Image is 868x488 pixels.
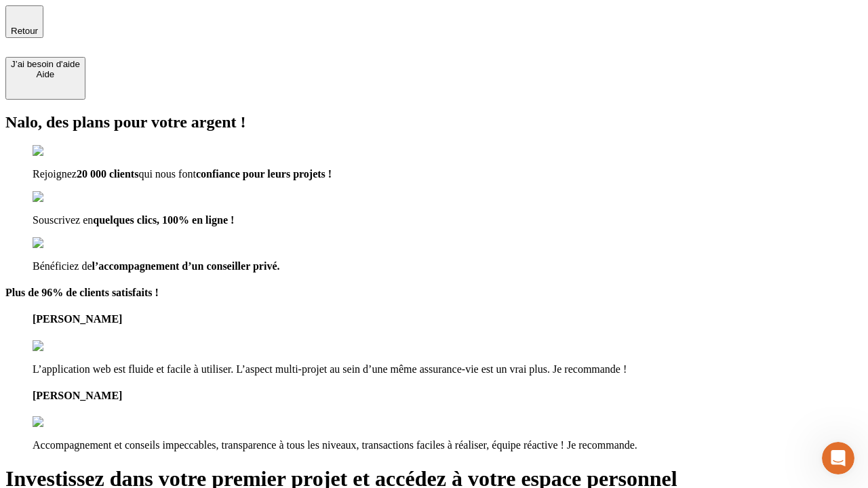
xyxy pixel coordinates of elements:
img: checkmark [33,237,91,249]
p: Accompagnement et conseils impeccables, transparence à tous les niveaux, transactions faciles à r... [33,439,863,451]
img: reviews stars [33,340,100,352]
span: confiance pour leurs projets ! [196,168,332,180]
button: J’ai besoin d'aideAide [5,57,85,100]
span: Bénéficiez de [33,260,92,272]
h4: [PERSON_NAME] [33,313,863,325]
div: J’ai besoin d'aide [11,59,80,69]
div: Aide [11,69,80,79]
img: checkmark [33,191,91,203]
span: Souscrivez en [33,214,93,226]
img: checkmark [33,145,91,157]
span: quelques clics, 100% en ligne ! [93,214,234,226]
span: 20 000 clients [77,168,139,180]
span: l’accompagnement d’un conseiller privé. [92,260,280,272]
h4: [PERSON_NAME] [33,390,863,402]
p: L’application web est fluide et facile à utiliser. L’aspect multi-projet au sein d’une même assur... [33,363,863,375]
span: qui nous font [138,168,195,180]
iframe: Intercom live chat [822,442,854,474]
button: Retour [5,5,43,38]
h2: Nalo, des plans pour votre argent ! [5,113,863,131]
img: reviews stars [33,416,100,428]
h4: Plus de 96% de clients satisfaits ! [5,287,863,299]
span: Rejoignez [33,168,77,180]
span: Retour [11,26,38,36]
